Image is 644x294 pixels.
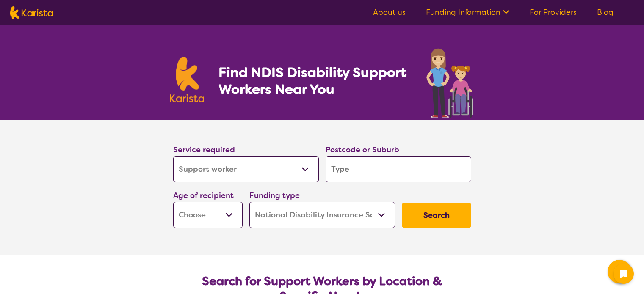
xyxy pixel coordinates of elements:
a: Funding Information [426,7,509,17]
input: Type [326,156,471,182]
button: Search [402,203,471,228]
label: Postcode or Suburb [326,145,399,155]
label: Funding type [249,190,300,201]
a: About us [373,7,406,17]
img: Karista logo [170,57,205,102]
label: Service required [173,145,235,155]
img: Karista logo [10,6,53,19]
button: Channel Menu [608,260,631,283]
label: Age of recipient [173,190,234,201]
img: support-worker [426,46,475,120]
h1: Find NDIS Disability Support Workers Near You [218,64,408,98]
a: Blog [597,7,614,17]
a: For Providers [530,7,577,17]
